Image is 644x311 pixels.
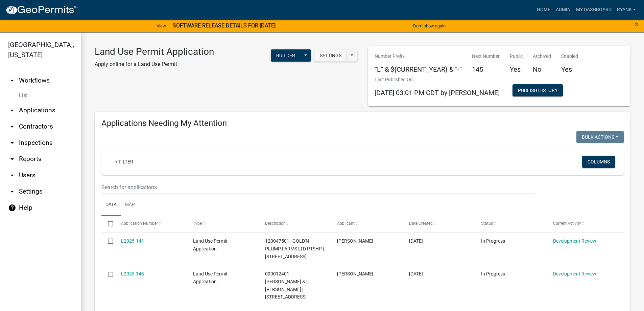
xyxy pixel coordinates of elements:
datatable-header-cell: Select [101,216,114,232]
a: + Filter [110,156,139,168]
span: Land Use Permit Application [193,271,228,284]
datatable-header-cell: Status [475,216,547,232]
button: Settings [314,49,347,62]
a: Development Review [553,238,596,244]
p: Public [510,53,523,60]
i: arrow_drop_down [8,139,16,147]
a: My Dashboard [573,3,614,16]
i: help [8,204,16,212]
h3: Land Use Permit Application [95,46,214,58]
a: Home [534,3,553,16]
span: In Progress [481,271,505,276]
span: 09/25/2025 [409,271,423,276]
datatable-header-cell: Type [186,216,258,232]
datatable-header-cell: Applicant [331,216,403,232]
a: Development Review [553,271,596,276]
h5: Yes [561,65,578,73]
span: Brandon Woody [337,271,373,276]
strong: SOFTWARE RELEASE DETAILS FOR [DATE] [173,22,276,29]
span: Type [193,221,202,226]
button: Columns [582,156,615,168]
span: Current Activity [553,221,581,226]
h4: Applications Needing My Attention [101,118,624,128]
button: Publish History [512,84,563,96]
a: Data [101,194,121,216]
button: Bulk Actions [576,131,624,143]
input: Search for applications [101,180,535,194]
span: In Progress [481,238,505,244]
span: 120047501 | GOLD'N PLUMP FARMS LTD PTSHP | 6070 LARK RD NW [265,238,324,259]
p: Last Published On [375,76,500,83]
span: Jon Fredericks [337,238,373,244]
a: Map [121,194,139,216]
h5: Yes [510,65,523,73]
h5: 145 [472,65,500,73]
span: [DATE] 03:01 PM CDT by [PERSON_NAME] [375,89,500,97]
button: Don't show again [410,20,448,31]
h5: “L” & ${CURRENT_YEAR} & “-” [375,65,462,73]
p: Archived [533,53,551,60]
span: 090012401 | LORAN F KASCHMITTER & | CYNTHIA L KASCHMITTER | 4930 45TH ST NE [265,271,307,299]
span: × [635,20,639,29]
a: RyanK [614,3,639,16]
button: Close [635,20,639,28]
span: Status [481,221,493,226]
h5: No [533,65,551,73]
span: Date Created [409,221,433,226]
i: arrow_drop_down [8,155,16,163]
span: Land Use Permit Application [193,238,228,251]
i: arrow_drop_down [8,106,16,114]
i: arrow_drop_down [8,187,16,196]
i: arrow_drop_down [8,171,16,179]
datatable-header-cell: Application Number [114,216,186,232]
a: L2025-141 [121,238,144,244]
datatable-header-cell: Description [259,216,331,232]
p: Apply online for a Land Use Permit [95,60,214,68]
datatable-header-cell: Date Created [403,216,475,232]
a: View [154,20,169,31]
datatable-header-cell: Current Activity [547,216,619,232]
span: Application Number [121,221,158,226]
span: Description [265,221,286,226]
span: 09/29/2025 [409,238,423,244]
wm-modal-confirm: Workflow Publish History [512,88,563,93]
p: Number Prefix [375,53,462,60]
i: arrow_drop_down [8,123,16,131]
button: Builder [271,49,301,62]
i: arrow_drop_up [8,76,16,85]
a: Admin [553,3,573,16]
a: L2025-143 [121,271,144,276]
p: Enabled [561,53,578,60]
span: Applicant [337,221,355,226]
p: Next Number [472,53,500,60]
